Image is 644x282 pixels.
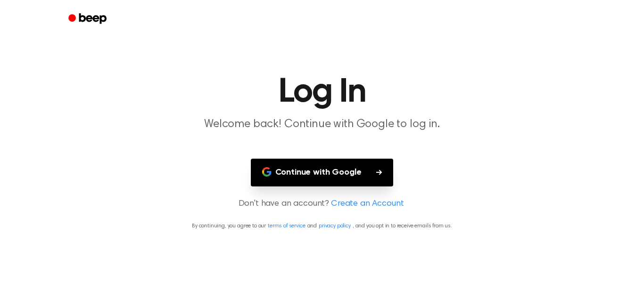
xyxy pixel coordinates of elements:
[319,223,351,229] a: privacy policy
[11,198,633,210] p: Don't have an account?
[251,159,394,186] button: Continue with Google
[268,223,305,229] a: terms of service
[62,10,115,28] a: Beep
[141,117,503,132] p: Welcome back! Continue with Google to log in.
[11,222,633,230] p: By continuing, you agree to our and , and you opt in to receive emails from us.
[81,75,563,109] h1: Log In
[331,198,404,210] a: Create an Account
